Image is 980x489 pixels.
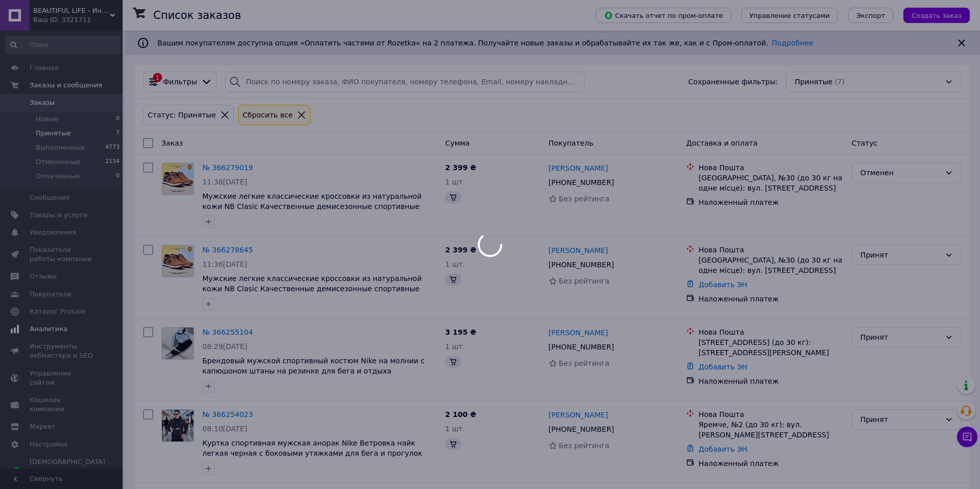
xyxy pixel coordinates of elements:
[162,245,194,277] img: Фото товару
[688,77,778,87] span: Сохраненные фильтры:
[36,143,85,152] span: Выполненные
[30,395,95,414] span: Кошелек компании
[834,78,845,86] span: (7)
[116,114,120,124] span: 0
[698,337,844,358] div: [STREET_ADDRESS] (до 30 кг): [STREET_ADDRESS][PERSON_NAME]
[162,328,194,359] img: Фото товару
[549,139,594,147] span: Покупатель
[750,12,830,19] span: Управление статусами
[36,114,58,124] span: Новые
[547,175,616,190] div: [PHONE_NUMBER]
[912,12,962,19] span: Создать заказ
[445,178,465,186] span: 1 шт.
[893,11,970,19] a: Создать заказ
[698,162,844,173] div: Нова Пошта
[202,164,253,172] a: № 366279019
[559,195,610,203] span: Без рейтинга
[116,172,120,181] span: 0
[795,77,832,87] span: Принятые
[30,422,56,431] span: Маркет
[202,192,422,221] a: Мужские легкие классические кроссовки из натуральной кожи NB Clasic Качественные демисезонные спо...
[202,246,253,254] a: № 366278645
[30,81,102,90] span: Заказы и сообщения
[596,8,731,23] button: Скачать отчет по пром-оплате
[860,414,941,425] div: Принят
[161,409,194,442] a: Фото товару
[36,129,71,138] span: Принятые
[162,410,194,441] img: Фото товару
[741,8,838,23] button: Управление статусами
[445,246,476,254] span: 2 399 ₴
[848,8,893,23] button: Экспорт
[698,173,844,193] div: [GEOGRAPHIC_DATA], №30 (до 30 кг на одне місце): вул. [STREET_ADDRESS]
[698,363,747,371] a: Добавить ЭН
[202,410,253,418] a: № 366254023
[698,409,844,420] div: Нова Пошта
[445,425,465,433] span: 1 шт.
[698,255,844,275] div: [GEOGRAPHIC_DATA], №30 (до 30 кг на одне місце): вул. [STREET_ADDRESS]
[241,109,295,121] div: Сбросить все
[698,458,844,469] div: Наложенный платеж
[549,163,608,173] a: [PERSON_NAME]
[202,328,253,336] a: № 366255104
[549,328,608,338] a: [PERSON_NAME]
[772,39,813,47] a: Подробнее
[445,410,476,418] span: 2 100 ₴
[30,228,76,237] span: Уведомления
[860,167,941,178] div: Отменен
[30,342,95,360] span: Инструменты вебмастера и SEO
[5,36,121,54] input: Поиск
[161,139,183,147] span: Заказ
[698,245,844,255] div: Нова Пошта
[604,11,723,20] span: Скачать отчет по пром-оплате
[162,163,194,195] img: Фото товару
[157,39,813,47] span: Вашим покупателям доступна опция «Оплатить частями от Rozetka» на 2 платежа. Получайте новые зака...
[30,457,105,485] span: [DEMOGRAPHIC_DATA] и счета
[36,157,80,167] span: Отмененные
[30,98,55,107] span: Заказы
[105,143,120,152] span: 4773
[202,274,422,303] a: Мужские легкие классические кроссовки из натуральной кожи NB Clasic Качественные демисезонные спо...
[698,281,747,289] a: Добавить ЭН
[202,425,247,433] span: 08:10[DATE]
[445,164,476,172] span: 2 399 ₴
[445,260,465,268] span: 1 шт.
[698,197,844,207] div: Наложенный платеж
[116,129,120,138] span: 7
[146,109,218,121] div: Статус: Принятые
[445,342,465,351] span: 1 шт.
[33,15,123,25] div: Ваш ID: 3321711
[202,342,247,351] span: 08:29[DATE]
[559,359,610,367] span: Без рейтинга
[105,157,120,167] span: 2134
[30,307,85,316] span: Каталог ProSale
[30,440,67,449] span: Настройки
[202,260,247,268] span: 11:36[DATE]
[852,139,878,147] span: Статус
[33,6,110,15] span: BEAUTIFUL LIFE - Интернет магазин
[202,439,423,457] a: Куртка спортивная мужская анорак Nike Ветровка найк легкая черная с боковыми утяжками для бега и ...
[30,369,95,387] span: Управление сайтом
[698,376,844,386] div: Наложенный платеж
[36,172,80,181] span: Оплаченные
[202,357,425,375] a: Брендовый мужской спортивный костюм Nike на молнии с капюшоном штаны на резинке для бега и отдыха
[30,290,72,299] span: Покупатели
[559,441,610,450] span: Без рейтинга
[698,327,844,337] div: Нова Пошта
[686,139,757,147] span: Доставка и оплата
[547,340,616,354] div: [PHONE_NUMBER]
[903,8,970,23] button: Создать заказ
[549,245,608,255] a: [PERSON_NAME]
[547,422,616,436] div: [PHONE_NUMBER]
[30,211,87,220] span: Товары и услуги
[698,420,844,440] div: Яремче, №2 (до 30 кг): вул. [PERSON_NAME][STREET_ADDRESS]
[957,427,977,447] button: Чат с покупателем
[559,277,610,285] span: Без рейтинга
[30,63,58,73] span: Главная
